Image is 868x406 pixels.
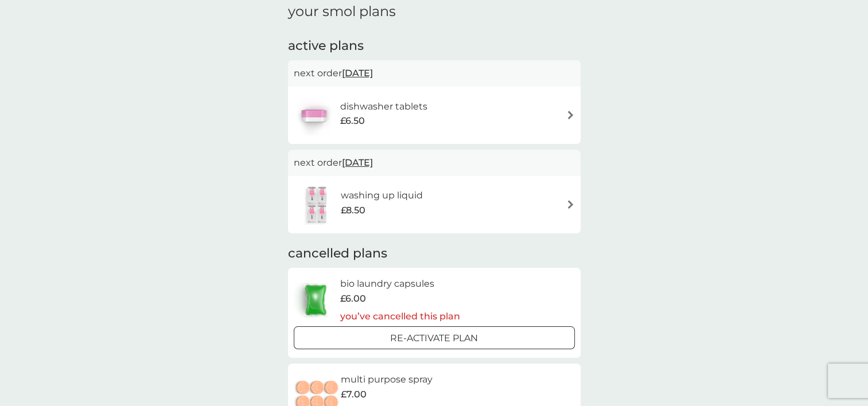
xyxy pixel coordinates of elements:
img: washing up liquid [294,185,341,225]
h6: dishwasher tablets [340,99,427,114]
img: arrow right [566,200,575,209]
p: next order [294,155,575,170]
span: £7.00 [341,387,367,402]
h2: cancelled plans [288,245,581,263]
h6: bio laundry capsules [340,276,460,291]
img: arrow right [566,111,575,119]
h6: washing up liquid [341,188,423,203]
span: [DATE] [342,151,373,174]
span: [DATE] [342,62,373,84]
p: you’ve cancelled this plan [340,309,460,324]
h1: your smol plans [288,3,581,20]
h6: multi purpose spray [341,372,461,387]
span: £6.00 [340,291,366,306]
span: £8.50 [341,203,365,218]
h2: active plans [288,37,581,55]
span: £6.50 [340,114,365,128]
img: dishwasher tablets [294,95,334,135]
img: bio laundry capsules [294,280,337,320]
button: Re-activate Plan [294,326,575,349]
p: next order [294,66,575,81]
p: Re-activate Plan [390,331,478,346]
